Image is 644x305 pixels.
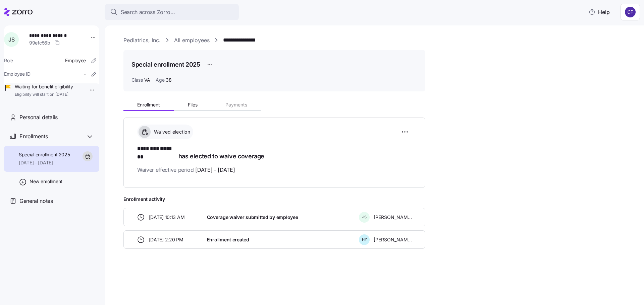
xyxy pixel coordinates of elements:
span: Enrollment [137,102,160,107]
span: Enrollments [19,132,48,141]
span: [DATE] - [DATE] [195,166,235,174]
span: Files [188,102,198,107]
a: All employees [174,36,210,45]
span: 38 [166,77,171,83]
span: [PERSON_NAME] [374,236,412,243]
span: [PERSON_NAME] [374,214,412,221]
span: Personal details [19,113,58,122]
span: Waiting for benefit eligibility [15,83,73,90]
h1: Special enrollment 2025 [131,60,200,69]
span: [DATE] - [DATE] [19,159,70,166]
span: Search across Zorro... [121,8,175,16]
span: Special enrollment 2025 [19,151,70,158]
span: Waived election [152,129,190,135]
span: Eligibility will start on [DATE] [15,92,73,97]
span: [DATE] 2:20 PM [149,236,183,243]
span: J S [362,215,367,219]
img: 7d4a9558da78dc7654dde66b79f71a2e [625,7,636,17]
span: Age [156,77,164,83]
span: Coverage waiver submitted by employee [207,214,298,221]
span: Waiver effective period [137,166,235,174]
span: Employee [65,57,86,64]
span: Enrollment activity [123,196,425,203]
span: H Y [362,238,367,241]
span: New enrollment [30,178,62,185]
span: - [84,71,86,77]
span: Help [589,8,610,16]
span: Role [4,57,13,64]
span: General notes [19,197,53,205]
span: [DATE] 10:13 AM [149,214,185,221]
span: Class [131,77,143,83]
h1: has elected to waive coverage [137,145,412,160]
button: Search across Zorro... [105,4,239,20]
span: Enrollment created [207,236,249,243]
button: Help [583,5,615,19]
span: Payments [225,102,247,107]
span: 99efc56b [29,40,50,46]
span: Employee ID [4,71,31,77]
span: J S [8,37,14,42]
span: VA [144,77,150,83]
a: Pediatrics, Inc. [123,36,161,45]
